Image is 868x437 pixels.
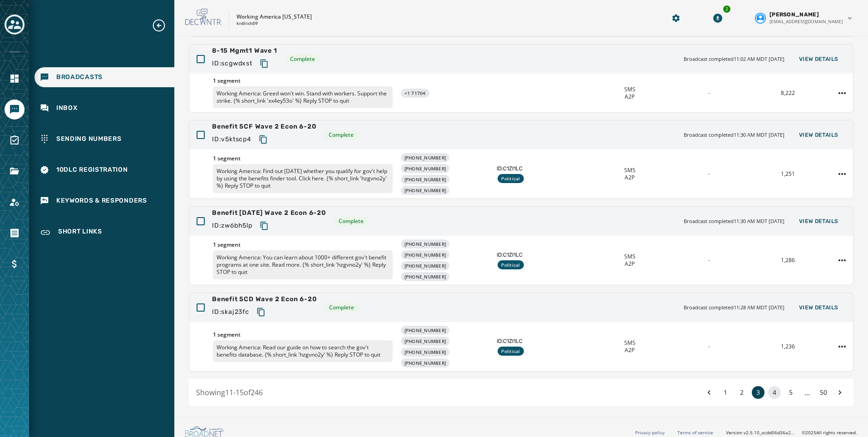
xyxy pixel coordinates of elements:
div: 8,222 [752,89,824,97]
span: A2P [625,93,635,100]
span: Broadcasts [56,73,103,82]
a: Navigate to Home [5,69,25,89]
span: 1 segment [213,77,393,84]
div: [PHONE_NUMBER] [401,358,450,367]
p: Working America: You can learn about 1000+ different gov't benefit programs at one site. Read mor... [213,250,393,279]
span: 1 segment [213,241,393,248]
button: 2 [735,386,748,399]
button: Copy text to clipboard [256,218,272,234]
span: Broadcast completed 11:02 AM MDT [DATE] [684,55,784,63]
p: Working America: Find out [DATE] whether you qualify for gov't help by using the benefits finder ... [213,164,393,193]
span: Sending Numbers [56,134,122,144]
div: [PHONE_NUMBER] [401,261,450,270]
span: [PERSON_NAME] [769,11,819,18]
span: Version [726,429,794,436]
div: Political [498,260,523,269]
span: Complete [329,304,354,311]
span: © 2025 All rights reserved. [802,429,857,436]
span: Showing 11 - 15 of 246 [196,387,263,397]
div: Political [498,347,523,356]
button: Benefit 5CF Wave 2 Econ 6-20 action menu [835,167,849,181]
span: ID: skaj23fc [212,308,249,317]
button: Copy text to clipboard [256,55,272,72]
div: 1,251 [752,170,824,178]
a: Navigate to Orders [5,223,25,243]
span: 1 segment [213,331,393,338]
span: ID: zw6bh5lp [212,221,252,230]
span: View Details [799,304,838,311]
span: Complete [329,131,354,139]
button: Toggle account select drawer [5,15,25,35]
span: ID: v5ktscp4 [212,135,252,144]
p: Working America: Greed won't win. Stand with workers. Support the strike. {% short_link 'xx4ey53o... [213,86,393,108]
span: SMS [624,253,636,260]
p: Working America: Read our guide on how to search the gov't benefits database. {% short_link 'hzgv... [213,340,393,362]
button: 1 [719,386,732,399]
button: View Details [792,301,846,314]
div: 2 [722,5,731,14]
span: ID: C1ZI1LC [497,251,587,258]
div: [PHONE_NUMBER] [401,250,450,259]
span: A2P [625,174,635,181]
span: Broadcast completed 11:28 AM MDT [DATE] [684,304,784,312]
span: SMS [624,86,636,93]
button: Manage global settings [668,10,684,26]
button: View Details [792,215,846,228]
div: [PHONE_NUMBER] [401,164,450,173]
a: Navigate to Billing [5,254,25,274]
span: A2P [625,347,635,354]
a: Navigate to Files [5,161,25,181]
div: [PHONE_NUMBER] [401,186,450,195]
span: Complete [290,55,315,63]
button: Download Menu [710,10,726,26]
button: View Details [792,129,846,141]
span: SMS [624,339,636,347]
span: 10DLC Registration [56,165,128,174]
span: Keywords & Responders [56,196,147,205]
a: Navigate to Broadcasts [35,67,174,87]
span: ID: C1ZI1LC [497,338,587,345]
span: Inbox [56,104,78,113]
a: Terms of service [677,429,713,436]
button: 4 [768,386,781,399]
span: ... [801,387,814,398]
a: Navigate to Account [5,192,25,212]
button: 50 [817,386,830,399]
div: [PHONE_NUMBER] [401,175,450,184]
div: [PHONE_NUMBER] [401,239,450,248]
span: SMS [624,167,636,174]
span: A2P [625,260,635,268]
button: View Details [792,53,846,65]
p: Working America [US_STATE] [237,13,312,20]
span: 8-15 Mgmt1 Wave 1 [212,46,277,55]
span: Complete [339,218,364,225]
span: Benefit 5CD Wave 2 Econ 6-20 [212,295,316,304]
div: - [673,257,745,264]
span: Broadcast completed 11:30 AM MDT [DATE] [684,131,784,139]
span: View Details [799,131,838,139]
a: Navigate to Sending Numbers [35,129,174,149]
a: Navigate to Messaging [5,99,25,119]
div: [PHONE_NUMBER] [401,348,450,357]
span: ID: C1ZI1LC [497,165,587,172]
button: 5 [784,386,797,399]
p: kn8rxh59 [237,20,258,27]
div: Political [498,174,523,183]
span: View Details [799,55,838,63]
button: 3 [752,386,764,399]
span: [EMAIL_ADDRESS][DOMAIN_NAME] [769,18,843,25]
span: ID: scgwdxst [212,59,252,68]
span: Benefit [DATE] Wave 2 Econ 6-20 [212,209,326,218]
span: Short Links [58,227,102,238]
div: 1,286 [752,257,824,264]
div: [PHONE_NUMBER] [401,337,450,346]
div: [PHONE_NUMBER] [401,153,450,162]
div: - [673,170,745,178]
div: [PHONE_NUMBER] [401,326,450,335]
span: View Details [799,218,838,225]
a: Navigate to Surveys [5,130,25,150]
button: Benefit 5CD Wave 2 Econ 6-20 action menu [835,339,849,354]
a: Navigate to 10DLC Registration [35,160,174,180]
button: Copy text to clipboard [253,304,269,320]
div: 1,236 [752,343,824,350]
